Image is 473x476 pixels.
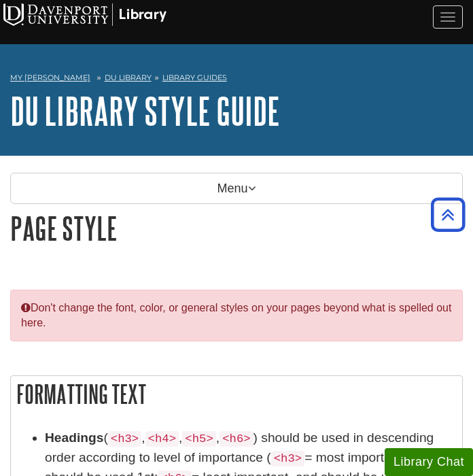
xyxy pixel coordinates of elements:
[45,430,103,445] strong: Headings
[385,448,473,476] button: Library Chat
[11,376,462,412] h2: Formatting Text
[10,211,463,245] h1: Page Style
[105,73,152,82] a: DU Library
[426,205,470,224] a: Back to Top
[21,301,452,331] p: Don't change the font, color, or general styles on your pages beyond what is spelled out here.
[3,3,167,26] img: Davenport University Logo
[10,72,90,84] a: My [PERSON_NAME]
[145,431,179,447] code: <h4>
[162,73,227,82] a: Library Guides
[10,90,280,132] a: DU Library Style Guide
[271,451,304,466] code: <h3>
[108,431,141,447] code: <h3>
[220,431,253,447] code: <h6>
[182,431,215,447] code: <h5>
[10,173,463,204] p: Menu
